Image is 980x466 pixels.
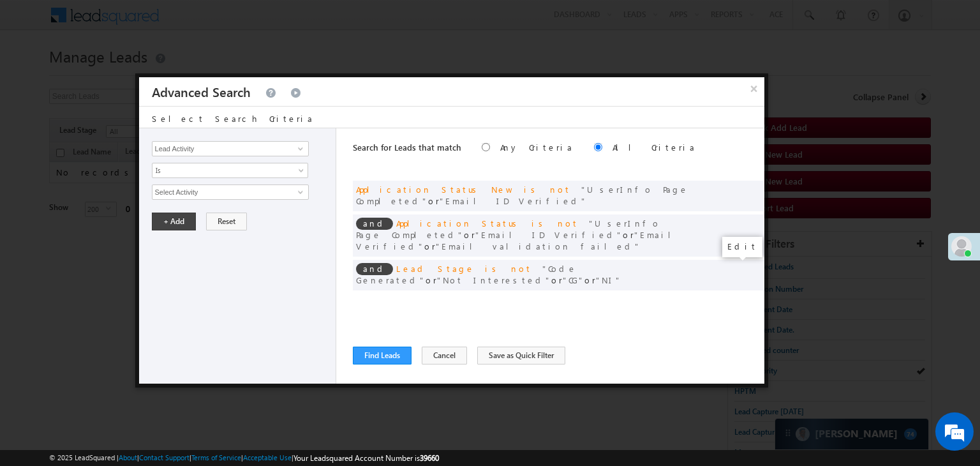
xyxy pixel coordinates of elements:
label: All Criteria [612,142,696,153]
span: Lead Stage [396,263,475,274]
span: Email Verified [356,229,681,252]
em: Start Chat [174,366,232,384]
a: Show All Items [291,186,307,199]
img: d_60004797649_company_0_60004797649 [22,67,54,84]
a: Show All Items [291,142,307,155]
span: Application Status [396,218,521,229]
h3: Advanced Search [152,77,251,106]
span: or or or [356,263,621,285]
span: Email ID Verified [440,195,587,206]
a: Acceptable Use [243,453,292,462]
span: NI [596,274,621,285]
div: Edit [722,237,762,257]
textarea: Type your message and hit 'Enter' [17,118,233,355]
span: 39660 [420,453,439,463]
input: Type to Search [152,141,309,156]
input: Type to Search [152,184,309,200]
span: Select Search Criteria [152,113,314,124]
button: Find Leads [353,347,412,365]
span: is not [524,184,571,195]
span: or or or [356,218,681,252]
button: × [744,77,764,100]
span: UserInfo Page Completed [356,218,660,240]
div: Minimize live chat window [209,6,240,37]
span: Not Interested [437,274,551,285]
a: Terms of Service [191,453,241,462]
div: Chat with us now [66,67,214,84]
span: CG [563,274,584,285]
span: © 2025 LeadSquared | | | | | [49,452,439,464]
span: Is [152,165,291,176]
span: and [356,263,393,275]
a: Is [152,163,308,178]
label: Any Criteria [500,142,574,153]
span: or [356,184,688,206]
span: Email validation failed [436,241,641,252]
span: Code Generated [356,263,577,285]
span: Email ID Verified [475,229,623,240]
button: Cancel [422,347,467,365]
a: Contact Support [139,453,189,462]
span: is not [531,218,579,229]
span: Application Status New [356,184,514,195]
a: About [119,453,137,462]
span: Your Leadsquared Account Number is [293,453,439,463]
span: UserInfo Page Completed [356,184,688,206]
button: Save as Quick Filter [477,347,565,365]
button: Reset [206,213,247,230]
button: + Add [152,213,196,230]
span: Search for Leads that match [353,142,461,153]
span: and [356,218,393,230]
span: is not [485,263,532,274]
